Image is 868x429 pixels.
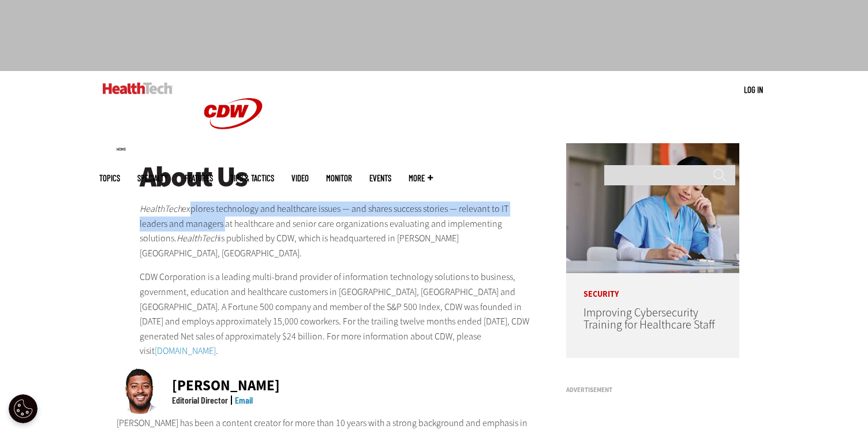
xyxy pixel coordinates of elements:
span: Topics [99,174,120,182]
h3: Advertisement [566,387,739,393]
div: User menu [744,84,763,96]
img: nurse studying on computer [566,143,739,273]
p: CDW Corporation is a leading multi-brand provider of information technology solutions to business... [140,270,536,359]
a: Video [291,174,309,182]
div: Cookie Settings [9,394,38,423]
a: CDW [190,147,276,159]
a: Log in [744,84,763,95]
a: Email [235,394,253,405]
em: HealthTech [177,232,219,244]
div: [PERSON_NAME] [172,378,280,393]
a: Events [369,174,391,182]
a: Tips & Tactics [230,174,274,182]
span: More [409,174,433,182]
a: Features [185,174,213,182]
a: [DOMAIN_NAME] [155,345,216,357]
img: Ricky Ribeiro [117,368,163,414]
button: Open Preferences [9,394,38,423]
a: MonITor [326,174,352,182]
img: Home [103,83,173,94]
span: Specialty [137,174,167,182]
div: Editorial Director [172,396,228,405]
em: HealthTech [140,203,182,215]
img: Home [190,71,276,156]
p: Security [566,273,739,299]
p: explores technology and healthcare issues — and shares success stories — relevant to IT leaders a... [140,202,536,260]
a: Improving Cybersecurity Training for Healthcare Staff [583,305,715,333]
